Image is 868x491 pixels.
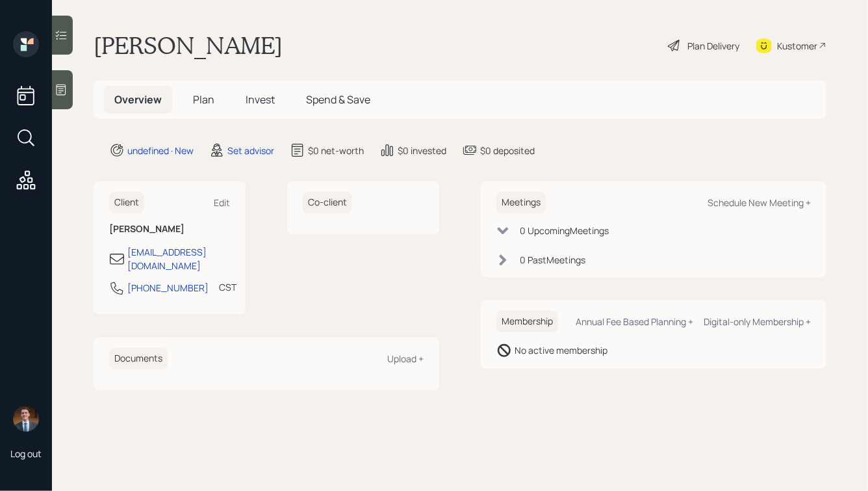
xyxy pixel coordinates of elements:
h6: [PERSON_NAME] [109,224,230,235]
div: Log out [10,447,42,460]
div: Schedule New Meeting + [708,196,811,209]
span: Overview [114,92,162,107]
div: Kustomer [777,39,817,53]
div: Plan Delivery [687,39,739,53]
div: undefined · New [127,144,194,157]
img: hunter_neumayer.jpg [13,406,39,432]
div: [PHONE_NUMBER] [127,281,209,295]
div: Annual Fee Based Planning + [576,315,693,328]
div: Set advisor [227,144,274,157]
div: 0 Past Meeting s [520,253,585,267]
div: CST [219,280,236,294]
h6: Documents [109,348,168,369]
h6: Co-client [303,192,352,213]
div: $0 net-worth [308,144,364,157]
div: $0 invested [398,144,446,157]
div: Digital-only Membership + [704,315,811,328]
h6: Meetings [496,192,546,213]
div: No active membership [515,343,607,357]
div: $0 deposited [480,144,535,157]
span: Plan [193,92,214,107]
div: Upload + [387,352,424,365]
span: Invest [246,92,275,107]
span: Spend & Save [306,92,370,107]
div: [EMAIL_ADDRESS][DOMAIN_NAME] [127,245,230,272]
h1: [PERSON_NAME] [94,31,283,60]
div: 0 Upcoming Meeting s [520,224,609,237]
h6: Client [109,192,144,213]
h6: Membership [496,311,558,332]
div: Edit [214,196,230,209]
